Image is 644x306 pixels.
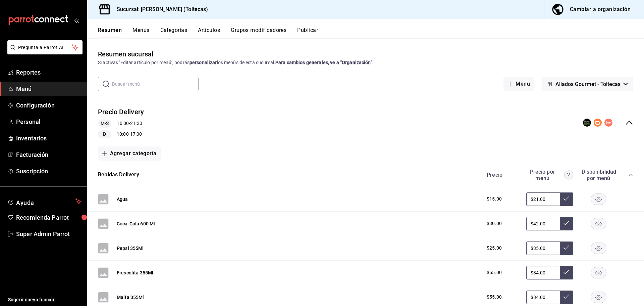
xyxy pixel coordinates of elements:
span: $25.00 [487,245,502,252]
button: Bebidas Delivery [98,171,139,179]
button: Resumen [98,27,122,38]
h3: Sucursal: [PERSON_NAME] (Toltecas) [111,5,208,13]
span: Super Admin Parrot [16,229,82,238]
input: Buscar menú [112,77,199,91]
button: Agregar categoría [98,146,161,161]
button: Categorías [160,27,187,38]
div: navigation tabs [98,27,644,38]
span: Facturación [16,150,82,159]
span: $55.00 [487,294,502,301]
strong: Para cambios generales, ve a “Organización”. [275,60,374,65]
button: Aliados Gourmet - Toltecas [542,77,633,91]
button: Menús [132,27,149,38]
input: Sin ajuste [526,192,560,206]
button: Artículos [198,27,220,38]
button: Agua [117,196,128,203]
div: Cambiar a organización [570,5,631,14]
button: Frescolita 355Ml [117,269,153,276]
span: Configuración [16,101,82,110]
div: Resumen sucursal [98,49,153,59]
span: $15.00 [487,195,502,203]
button: Menú [503,77,534,91]
div: Precio por menú [526,169,573,181]
span: Suscripción [16,167,82,176]
button: Grupos modificadores [231,27,286,38]
div: 10:00 - 17:00 [98,130,144,138]
button: Pepsi 355Ml [117,245,144,252]
div: Si activas ‘Editar artículo por menú’, podrás los menús de esta sucursal. [98,59,633,66]
button: Coca-Cola 600 Ml [117,220,155,227]
button: collapse-category-row [628,172,633,178]
span: Menú [16,84,82,93]
a: Pregunta a Parrot AI [5,49,83,56]
div: Disponibilidad por menú [582,169,615,181]
button: Publicar [297,27,318,38]
span: Aliados Gourmet - Toltecas [555,81,621,87]
span: $30.00 [487,220,502,227]
button: Precio Delivery [98,107,144,117]
input: Sin ajuste [526,291,560,304]
button: Pregunta a Parrot AI [7,40,83,54]
div: 10:00 - 21:30 [98,120,144,128]
input: Sin ajuste [526,266,560,279]
button: Malta 355Ml [117,294,144,301]
input: Sin ajuste [526,242,560,255]
span: Ayuda [16,198,73,206]
strong: personalizar [190,60,217,65]
span: Personal [16,117,82,126]
span: M-S [98,120,111,127]
div: collapse-menu-row [87,102,644,144]
span: Inventarios [16,134,82,143]
input: Sin ajuste [526,217,560,230]
span: Pregunta a Parrot AI [18,44,72,51]
div: Precio [480,172,523,178]
button: open_drawer_menu [74,17,79,23]
span: Recomienda Parrot [16,213,82,222]
span: $55.00 [487,269,502,276]
span: D [100,131,109,138]
span: Reportes [16,68,82,77]
span: Sugerir nueva función [8,296,82,303]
